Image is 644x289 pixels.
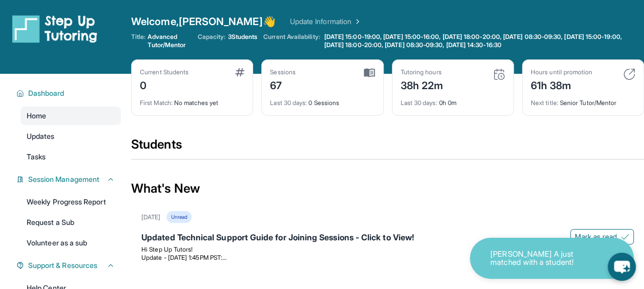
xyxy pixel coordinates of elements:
div: Unread [167,211,191,223]
div: 61h 38m [531,76,592,93]
img: card [623,68,635,80]
div: 38h 22m [401,76,444,93]
div: 67 [270,76,296,93]
a: [DATE] 15:00-19:00, [DATE] 15:00-16:00, [DATE] 18:00-20:00, [DATE] 08:30-09:30, [DATE] 15:00-19:0... [322,33,644,49]
a: Updates [20,127,121,146]
button: Mark as read [570,229,634,244]
button: Session Management [24,174,115,184]
span: Welcome, [PERSON_NAME] 👋 [131,14,276,29]
span: Advanced Tutor/Mentor [148,33,191,49]
p: [PERSON_NAME] A just matched with a student! [490,250,593,267]
span: First Match : [140,99,173,107]
span: Mark as read [575,232,617,242]
span: [DATE] 15:00-19:00, [DATE] 15:00-16:00, [DATE] 18:00-20:00, [DATE] 08:30-09:30, [DATE] 15:00-19:0... [324,33,642,49]
span: Dashboard [28,88,65,98]
div: Sessions [270,68,296,76]
div: Hours until promotion [531,68,592,76]
a: Volunteer as a sub [20,234,121,252]
span: Current Availability: [263,33,320,49]
span: Hi Step Up Tutors! [141,245,193,253]
div: No matches yet [140,93,244,107]
button: chat-button [608,253,636,281]
a: Home [20,107,121,125]
span: Support & Resources [28,260,97,271]
span: Title: [131,33,146,49]
img: card [364,68,375,77]
div: What's New [131,166,644,211]
span: Updates [27,131,55,141]
a: Request a Sub [20,213,121,232]
div: 0 Sessions [270,93,375,107]
img: logo [12,14,97,43]
button: Dashboard [24,88,115,98]
span: Tasks [27,152,46,162]
img: card [493,68,505,80]
div: Updated Technical Support Guide for Joining Sessions - Click to View! [141,231,634,245]
span: Next title : [531,99,558,107]
div: 0 [140,76,189,93]
a: Weekly Progress Report [20,193,121,211]
span: Home [27,111,46,121]
span: Update - [DATE] 1:45PM PST: [141,254,226,261]
span: Last 30 days : [270,99,307,107]
span: Last 30 days : [401,99,438,107]
div: Current Students [140,68,189,76]
div: [DATE] [141,213,160,221]
img: Mark as read [621,233,629,241]
a: Update Information [290,16,362,27]
div: Tutoring hours [401,68,444,76]
img: card [235,68,244,76]
span: Session Management [28,174,99,184]
button: Support & Resources [24,260,115,271]
div: 0h 0m [401,93,505,107]
span: 3 Students [227,33,257,41]
img: Chevron Right [351,16,362,27]
div: Students [131,136,644,159]
div: Senior Tutor/Mentor [531,93,635,107]
span: Capacity: [198,33,226,41]
a: Tasks [20,148,121,166]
